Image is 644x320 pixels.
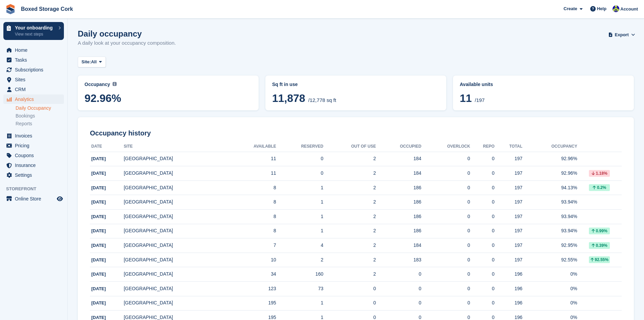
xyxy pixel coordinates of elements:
[589,242,610,249] div: 0.39%
[15,141,55,150] span: Pricing
[15,131,55,141] span: Invoices
[323,267,376,282] td: 2
[91,243,106,248] span: [DATE]
[276,296,324,311] td: 1
[421,256,470,263] div: 0
[272,81,439,88] abbr: Current breakdown of sq ft occupied
[124,238,228,253] td: [GEOGRAPHIC_DATA]
[124,195,228,210] td: [GEOGRAPHIC_DATA]
[376,299,421,306] div: 0
[228,267,276,282] td: 34
[421,184,470,191] div: 0
[15,31,55,37] p: View next steps
[124,267,228,282] td: [GEOGRAPHIC_DATA]
[421,170,470,177] div: 0
[470,242,495,249] div: 0
[470,170,495,177] div: 0
[91,272,106,277] span: [DATE]
[3,141,64,150] a: menu
[15,161,55,170] span: Insurance
[475,97,484,103] span: /197
[91,286,106,291] span: [DATE]
[228,253,276,267] td: 10
[460,81,627,88] abbr: Current percentage of units occupied or overlocked
[323,195,376,210] td: 2
[421,271,470,278] div: 0
[610,29,634,40] button: Export
[228,282,276,296] td: 123
[124,296,228,311] td: [GEOGRAPHIC_DATA]
[124,141,228,152] th: Site
[495,180,522,195] td: 197
[615,31,629,38] span: Export
[3,75,64,84] a: menu
[124,210,228,224] td: [GEOGRAPHIC_DATA]
[323,180,376,195] td: 2
[15,65,55,74] span: Subscriptions
[56,195,64,203] a: Preview store
[495,267,522,282] td: 196
[522,238,577,253] td: 92.95%
[228,224,276,238] td: 8
[376,184,421,191] div: 186
[228,238,276,253] td: 7
[228,180,276,195] td: 8
[3,194,64,204] a: menu
[276,210,324,224] td: 1
[228,152,276,166] td: 11
[460,82,493,87] span: Available units
[276,282,324,296] td: 73
[495,282,522,296] td: 196
[228,166,276,181] td: 11
[470,271,495,278] div: 0
[470,213,495,220] div: 0
[495,238,522,253] td: 197
[3,65,64,74] a: menu
[124,166,228,181] td: [GEOGRAPHIC_DATA]
[81,59,91,65] span: Site:
[421,155,470,162] div: 0
[124,180,228,195] td: [GEOGRAPHIC_DATA]
[589,228,610,234] div: 0.99%
[323,166,376,181] td: 2
[15,85,55,94] span: CRM
[495,141,522,152] th: Total
[124,224,228,238] td: [GEOGRAPHIC_DATA]
[272,82,297,87] span: Sq ft in use
[495,210,522,224] td: 197
[620,6,638,13] span: Account
[323,224,376,238] td: 2
[323,253,376,267] td: 2
[15,170,55,180] span: Settings
[276,166,324,181] td: 0
[3,131,64,141] a: menu
[85,81,252,88] abbr: Current percentage of sq ft occupied
[78,57,106,68] button: Site: All
[228,296,276,311] td: 195
[376,155,421,162] div: 184
[85,82,110,87] span: Occupancy
[495,224,522,238] td: 197
[228,210,276,224] td: 8
[276,224,324,238] td: 1
[18,3,76,15] a: Boxed Storage Cork
[323,238,376,253] td: 2
[91,315,106,320] span: [DATE]
[495,166,522,181] td: 197
[421,141,470,152] th: Overlock
[522,267,577,282] td: 0%
[276,253,324,267] td: 2
[228,195,276,210] td: 8
[421,285,470,292] div: 0
[323,282,376,296] td: 0
[91,156,106,161] span: [DATE]
[15,45,55,55] span: Home
[495,195,522,210] td: 197
[15,94,55,104] span: Analytics
[91,300,106,305] span: [DATE]
[113,82,117,86] img: icon-info-grey-7440780725fd019a000dd9b08b2336e03edf1995a4989e88bcd33f0948082b44.svg
[376,141,421,152] th: Occupied
[276,238,324,253] td: 4
[91,214,106,219] span: [DATE]
[597,5,606,12] span: Help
